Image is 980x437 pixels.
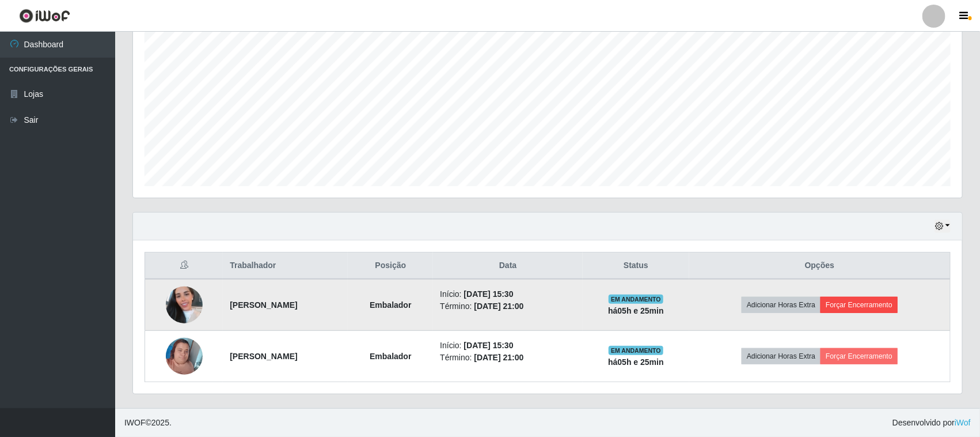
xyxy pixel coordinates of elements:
span: EM ANDAMENTO [609,295,663,304]
strong: Embalador [370,352,411,361]
button: Adicionar Horas Extra [742,297,821,313]
span: EM ANDAMENTO [609,346,663,355]
a: iWof [955,418,971,427]
time: [DATE] 15:30 [464,289,514,299]
button: Adicionar Horas Extra [742,348,821,364]
button: Forçar Encerramento [821,297,898,313]
th: Data [433,253,583,280]
button: Forçar Encerramento [821,348,898,364]
li: Início: [440,288,576,300]
img: 1750447582660.jpeg [166,272,203,338]
span: IWOF [124,418,146,427]
img: CoreUI Logo [19,9,70,23]
strong: [PERSON_NAME] [230,352,297,361]
li: Término: [440,352,576,364]
th: Opções [689,253,950,280]
time: [DATE] 15:30 [464,341,514,350]
span: Desenvolvido por [892,417,971,429]
time: [DATE] 21:00 [474,302,523,311]
th: Posição [348,253,433,280]
strong: há 05 h e 25 min [608,357,664,367]
th: Trabalhador [223,253,348,280]
strong: [PERSON_NAME] [230,300,297,310]
time: [DATE] 21:00 [474,353,523,362]
img: 1755109438382.jpeg [166,331,203,381]
strong: há 05 h e 25 min [608,306,664,315]
span: © 2025 . [124,417,172,429]
li: Término: [440,300,576,312]
th: Status [583,253,689,280]
strong: Embalador [370,300,411,310]
li: Início: [440,340,576,352]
